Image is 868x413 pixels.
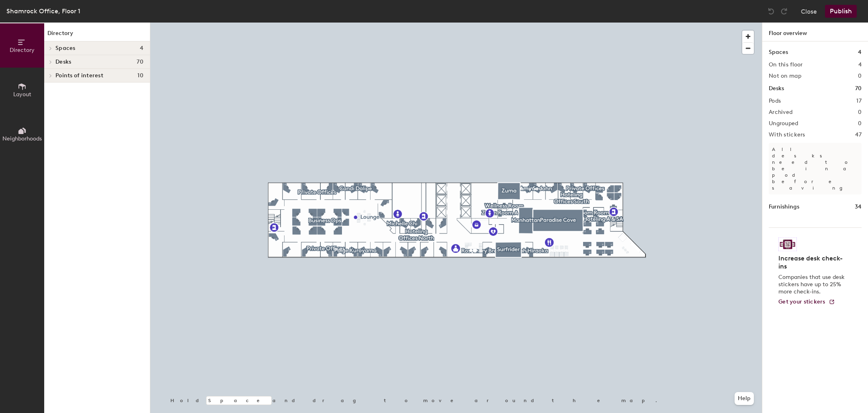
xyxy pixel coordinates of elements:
h1: 34 [855,202,862,211]
h1: 4 [858,48,862,57]
h1: 70 [855,84,862,93]
span: Desks [55,59,71,65]
h2: Not on map [769,73,801,79]
h2: 17 [856,98,862,104]
h2: Pods [769,98,781,104]
span: 10 [137,72,143,79]
h2: On this floor [769,62,803,68]
button: Close [801,5,817,18]
h1: Furnishings [769,202,799,211]
span: Directory [10,47,35,54]
p: All desks need to be in a pod before saving [769,143,862,194]
button: Help [735,392,754,405]
span: Spaces [55,45,76,52]
span: 70 [137,59,143,65]
a: Get your stickers [778,299,835,306]
h1: Desks [769,84,784,93]
img: Sticker logo [778,237,797,251]
h2: 47 [855,132,862,138]
h1: Floor overview [762,23,868,41]
h2: With stickers [769,132,805,138]
h2: 0 [858,120,862,127]
p: Companies that use desk stickers have up to 25% more check-ins. [778,274,847,295]
h1: Spaces [769,48,788,57]
span: Neighborhoods [2,135,42,142]
h2: 0 [858,109,862,116]
img: Redo [780,7,788,15]
h2: Ungrouped [769,120,798,127]
div: Shamrock Office, Floor 1 [6,6,80,16]
span: Layout [13,91,31,98]
span: Get your stickers [778,298,825,305]
h2: 4 [858,62,862,68]
span: 4 [140,45,143,52]
h2: Archived [769,109,792,116]
span: Points of interest [55,72,103,79]
h2: 0 [858,73,862,79]
button: Publish [825,5,857,18]
h1: Directory [44,29,150,41]
img: Undo [767,7,775,15]
h4: Increase desk check-ins [778,254,847,271]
